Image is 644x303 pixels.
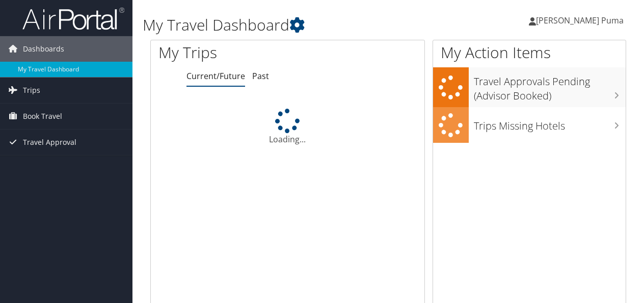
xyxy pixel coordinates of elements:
div: Loading... [151,109,424,145]
a: Current/Future [186,70,245,82]
h1: My Travel Dashboard [143,14,470,36]
a: [PERSON_NAME] Puma [529,5,634,36]
span: Trips [23,78,40,103]
a: Trips Missing Hotels [433,107,626,143]
span: Book Travel [23,104,62,129]
h1: My Trips [158,42,303,63]
a: Past [252,70,269,82]
span: Travel Approval [23,130,76,155]
span: Dashboards [23,36,64,62]
h1: My Action Items [433,42,626,63]
img: airportal-logo.png [22,7,124,31]
h3: Travel Approvals Pending (Advisor Booked) [474,69,626,103]
span: [PERSON_NAME] Puma [536,15,624,26]
h3: Trips Missing Hotels [474,114,626,133]
a: Travel Approvals Pending (Advisor Booked) [433,67,626,107]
